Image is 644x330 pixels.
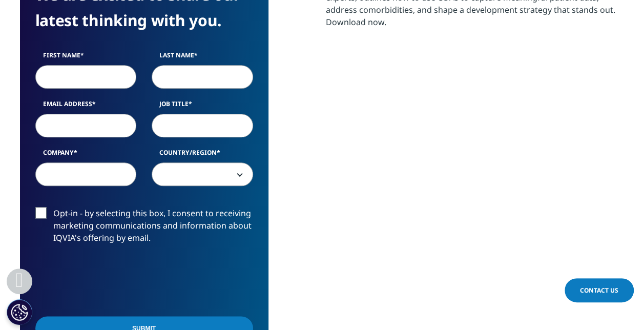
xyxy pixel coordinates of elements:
[152,99,253,114] label: Job Title
[35,148,137,162] label: Company
[565,278,634,302] a: Contact Us
[35,51,137,65] label: First Name
[152,51,253,65] label: Last Name
[580,286,618,295] span: Contact Us
[35,99,137,114] label: Email Address
[35,260,191,300] iframe: reCAPTCHA
[35,207,253,250] label: Opt-in - by selecting this box, I consent to receiving marketing communications and information a...
[152,148,253,162] label: Country/Region
[7,299,32,325] button: Cookies Settings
